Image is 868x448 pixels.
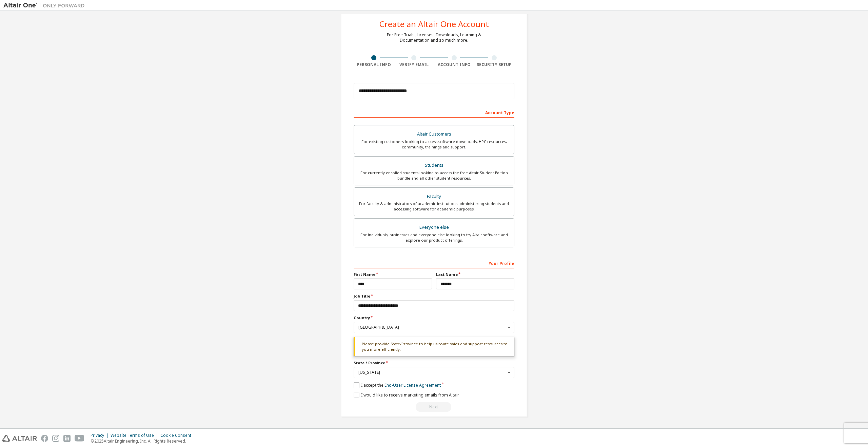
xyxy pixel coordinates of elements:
[91,433,111,438] div: Privacy
[354,382,441,388] label: I accept the
[41,435,48,442] img: facebook.svg
[75,435,84,442] img: youtube.svg
[52,435,59,442] img: instagram.svg
[358,201,510,212] div: For faculty & administrators of academic institutions administering students and accessing softwa...
[358,232,510,243] div: For individuals, businesses and everyone else looking to try Altair software and explore our prod...
[3,2,88,9] img: Altair One
[434,62,474,67] div: Account Info
[354,272,432,277] label: First Name
[354,392,459,398] label: I would like to receive marketing emails from Altair
[387,32,481,43] div: For Free Trials, Licenses, Downloads, Learning & Documentation and so much more.
[63,435,71,442] img: linkedin.svg
[354,360,514,366] label: State / Province
[358,161,510,170] div: Students
[358,139,510,150] div: For existing customers looking to access software downloads, HPC resources, community, trainings ...
[354,337,514,357] div: Please provide State/Province to help us route sales and support resources to you more efficiently.
[436,272,514,277] label: Last Name
[111,433,160,438] div: Website Terms of Use
[354,62,394,67] div: Personal Info
[384,382,441,388] a: End-User License Agreement
[394,62,434,67] div: Verify Email
[2,435,37,442] img: altair_logo.svg
[358,223,510,232] div: Everyone else
[354,315,514,321] label: Country
[474,62,515,67] div: Security Setup
[358,192,510,201] div: Faculty
[379,20,489,28] div: Create an Altair One Account
[354,258,514,268] div: Your Profile
[358,129,510,139] div: Altair Customers
[358,325,506,329] div: [GEOGRAPHIC_DATA]
[354,293,514,299] label: Job Title
[358,170,510,181] div: For currently enrolled students looking to access the free Altair Student Edition bundle and all ...
[358,370,506,374] div: [US_STATE]
[91,438,195,444] p: © 2025 Altair Engineering, Inc. All Rights Reserved.
[160,433,195,438] div: Cookie Consent
[354,107,514,118] div: Account Type
[354,402,514,412] div: Read and acccept EULA to continue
